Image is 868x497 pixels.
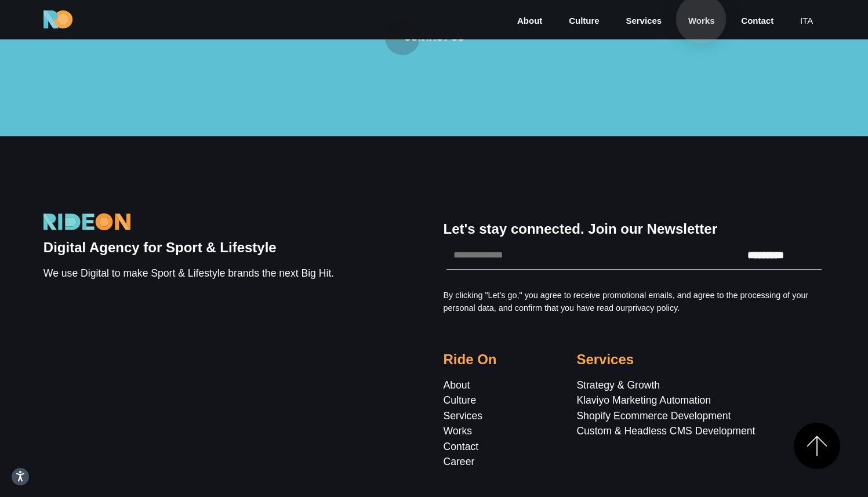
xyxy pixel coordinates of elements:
[385,30,484,43] a: Contact us
[444,425,473,437] a: Works
[799,14,814,28] a: ita
[576,410,731,422] a: Shopify Ecommerce Development
[576,379,660,391] a: Strategy & Growth
[444,441,479,452] a: Contact
[444,379,470,391] a: About
[576,394,711,406] a: Klaviyo Marketing Automation
[576,351,825,368] h5: Services
[576,425,755,437] a: Custom & Headless CMS Development
[628,303,677,313] a: privacy policy
[43,213,130,230] img: Logo
[624,14,663,28] a: Services
[687,14,716,28] a: Works
[444,289,825,314] p: By clicking "Let's go," you agree to receive promotional emails, and agree to the processing of y...
[444,410,482,422] a: Services
[568,14,601,28] a: Culture
[740,14,775,28] a: Contact
[43,240,358,256] h5: Digital Agency for Sport & Lifestyle
[43,266,358,281] p: We use Digital to make Sport & Lifestyle brands the next Big Hit.
[444,456,475,467] a: Career
[43,10,72,29] img: Ride On Agency
[516,14,543,28] a: About
[444,351,558,368] h5: Ride On
[444,394,477,406] a: Culture
[444,221,825,238] h5: Let's stay connected. Join our Newsletter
